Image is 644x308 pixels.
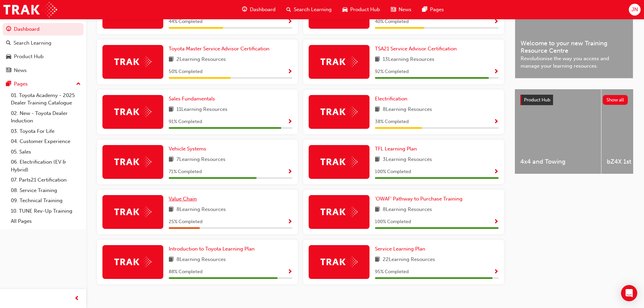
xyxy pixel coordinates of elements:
[287,119,292,125] span: Show Progress
[169,156,174,164] span: book-icon
[494,118,499,126] button: Show Progress
[320,257,358,267] img: Trak
[169,268,202,276] span: 88 % Completed
[375,145,420,153] a: TFL Learning Plan
[6,26,11,32] span: guage-icon
[169,206,174,214] span: book-icon
[169,195,199,203] a: Value Chain
[375,256,380,264] span: book-icon
[114,207,151,217] img: Trak
[6,81,11,87] span: pages-icon
[391,5,396,14] span: news-icon
[375,246,425,252] span: Service Learning Plan
[399,6,411,14] span: News
[375,105,380,114] span: book-icon
[375,196,462,202] span: 'OWAF' Pathway to Purchase Training
[375,268,409,276] span: 95 % Completed
[169,245,257,253] a: Introduction to Toyota Learning Plan
[287,219,292,225] span: Show Progress
[337,3,385,17] a: car-iconProduct Hub
[242,5,247,14] span: guage-icon
[6,40,11,46] span: search-icon
[375,95,410,103] a: Electrification
[294,6,332,14] span: Search Learning
[8,157,84,175] a: 06. Electrification (EV & Hybrid)
[6,54,11,60] span: car-icon
[169,146,206,152] span: Vehicle Systems
[169,118,202,126] span: 91 % Completed
[6,68,11,74] span: news-icon
[176,256,226,264] span: 8 Learning Resources
[169,256,174,264] span: book-icon
[287,19,292,25] span: Show Progress
[14,39,51,47] div: Search Learning
[383,105,432,114] span: 8 Learning Resources
[375,55,380,64] span: book-icon
[169,218,202,226] span: 25 % Completed
[3,23,84,35] a: Dashboard
[375,46,457,52] span: TSA21 Service Advisor Certification
[520,158,596,166] span: 4x4 and Towing
[76,80,81,89] span: up-icon
[8,108,84,126] a: 02. New - Toyota Dealer Induction
[621,285,637,301] div: Open Intercom Messenger
[8,185,84,196] a: 08. Service Training
[494,168,499,176] button: Show Progress
[114,106,151,117] img: Trak
[524,97,550,103] span: Product Hub
[8,147,84,157] a: 05. Sales
[176,206,226,214] span: 8 Learning Resources
[287,118,292,126] button: Show Progress
[114,56,151,67] img: Trak
[8,175,84,185] a: 07. Parts21 Certification
[169,196,197,202] span: Value Chain
[3,2,57,17] img: Trak
[375,146,417,152] span: TFL Learning Plan
[176,105,228,114] span: 11 Learning Resources
[287,169,292,175] span: Show Progress
[8,206,84,216] a: 10. TUNE Rev-Up Training
[74,294,79,303] span: prev-icon
[3,78,84,90] button: Pages
[631,6,638,14] span: JN
[8,136,84,147] a: 04. Customer Experience
[375,168,411,176] span: 100 % Completed
[169,45,272,53] a: Toyota Master Service Advisor Certification
[494,68,499,76] button: Show Progress
[494,69,499,75] span: Show Progress
[8,126,84,137] a: 03. Toyota For Life
[494,219,499,225] span: Show Progress
[8,216,84,227] a: All Pages
[320,157,358,167] img: Trak
[3,22,84,78] button: DashboardSearch LearningProduct HubNews
[521,55,627,70] span: Revolutionise the way you access and manage your learning resources.
[521,40,627,55] span: Welcome to your new Training Resource Centre
[14,67,27,74] div: News
[383,156,432,164] span: 3 Learning Resources
[375,96,407,102] span: Electrification
[8,195,84,206] a: 09. Technical Training
[375,45,459,53] a: TSA21 Service Advisor Certification
[237,3,281,17] a: guage-iconDashboard
[287,268,292,276] button: Show Progress
[287,269,292,275] span: Show Progress
[375,156,380,164] span: book-icon
[286,5,291,14] span: search-icon
[169,18,202,26] span: 44 % Completed
[375,218,411,226] span: 100 % Completed
[320,207,358,217] img: Trak
[383,256,435,264] span: 22 Learning Resources
[8,90,84,108] a: 01. Toyota Academy - 2025 Dealer Training Catalogue
[287,18,292,26] button: Show Progress
[169,55,174,64] span: book-icon
[287,69,292,75] span: Show Progress
[169,68,202,76] span: 50 % Completed
[342,5,348,14] span: car-icon
[287,218,292,226] button: Show Progress
[169,96,215,102] span: Sales Fundamentals
[114,257,151,267] img: Trak
[320,56,358,67] img: Trak
[287,68,292,76] button: Show Progress
[520,95,628,105] a: Product HubShow all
